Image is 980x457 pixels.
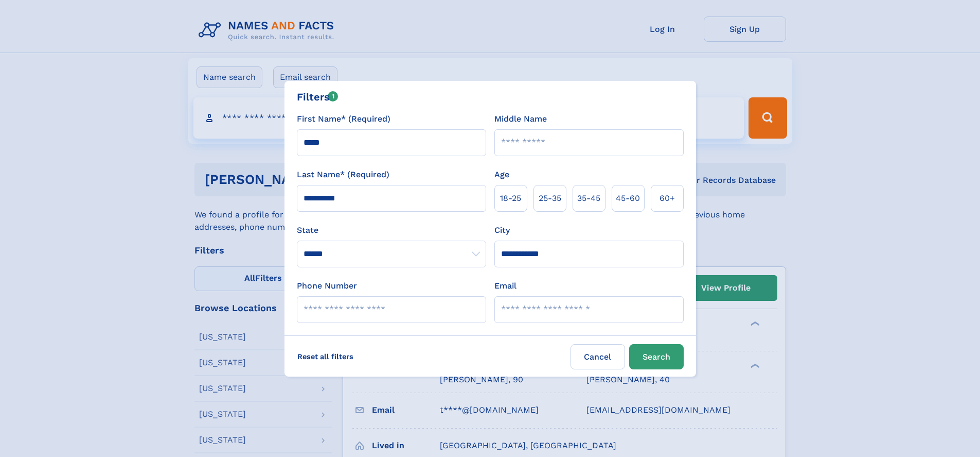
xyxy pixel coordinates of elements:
label: Reset all filters [291,344,360,369]
span: 45‑60 [616,192,640,205]
span: 18‑25 [500,192,521,205]
label: Email [494,280,516,292]
label: First Name* (Required) [297,113,390,125]
label: Middle Name [494,113,547,125]
span: 25‑35 [539,192,561,205]
label: Last Name* (Required) [297,168,389,181]
label: Age [494,168,509,181]
label: Cancel [571,344,625,369]
span: 35‑45 [577,192,600,205]
div: Filters [297,89,338,105]
button: Search [629,344,684,369]
span: 60+ [660,192,675,205]
label: Phone Number [297,280,357,292]
label: State [297,224,486,236]
label: City [494,224,510,236]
